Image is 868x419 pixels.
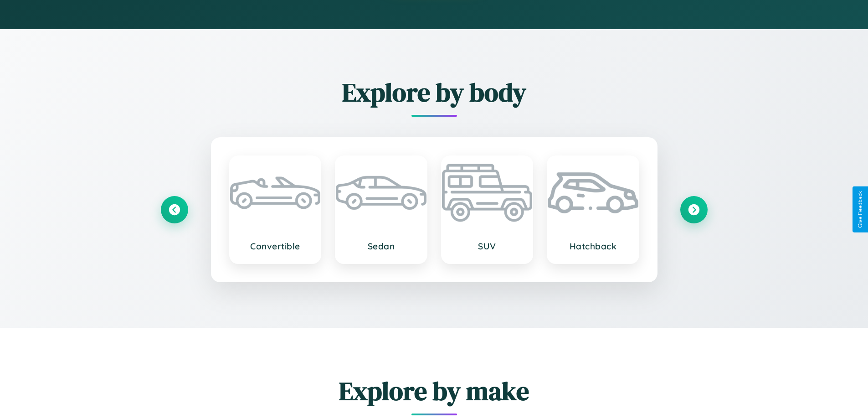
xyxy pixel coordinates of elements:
[857,191,863,228] div: Give Feedback
[557,241,629,252] h3: Hatchback
[451,241,524,252] h3: SUV
[161,75,708,110] h2: Explore by body
[345,241,417,252] h3: Sedan
[161,373,708,409] h2: Explore by make
[239,241,312,252] h3: Convertible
